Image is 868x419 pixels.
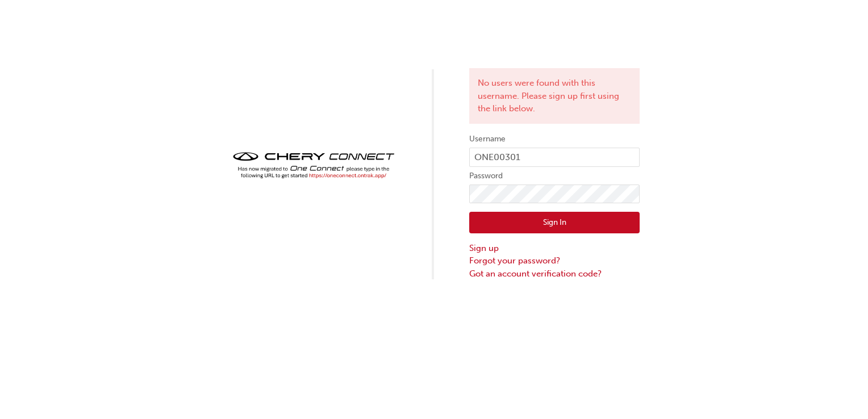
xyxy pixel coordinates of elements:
[469,148,640,167] input: Username
[228,149,399,182] img: cheryconnect
[469,267,640,280] a: Got an account verification code?
[469,254,640,267] a: Forgot your password?
[469,169,640,183] label: Password
[469,242,640,255] a: Sign up
[469,68,640,124] div: No users were found with this username. Please sign up first using the link below.
[469,212,640,233] button: Sign In
[469,132,640,146] label: Username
